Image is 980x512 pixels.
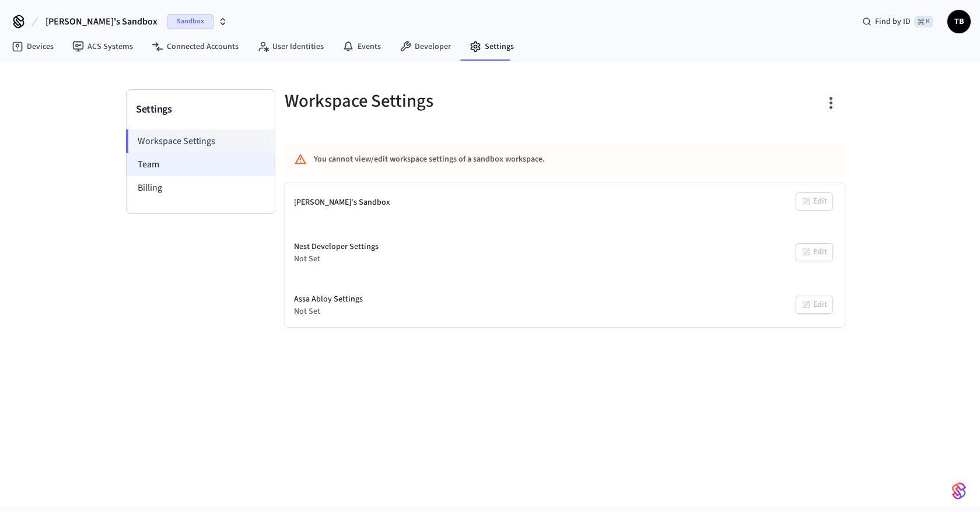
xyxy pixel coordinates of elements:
span: TB [949,11,970,32]
a: Events [333,36,390,57]
h5: Workspace Settings [285,89,558,113]
li: Workspace Settings [126,129,275,153]
span: Find by ID [875,16,911,27]
li: Team [127,153,275,176]
span: ⌘ K [914,16,933,27]
div: Find by ID⌘ K [853,11,943,32]
a: Developer [390,36,460,57]
h3: Settings [136,101,265,118]
button: TB [947,10,971,33]
a: Devices [2,36,63,57]
span: Sandbox [167,14,213,29]
a: ACS Systems [63,36,142,57]
div: Assa Abloy Settings [294,293,363,306]
div: You cannot view/edit workspace settings of a sandbox workspace. [314,149,747,170]
div: Not Set [294,306,363,318]
li: Billing [127,176,275,199]
div: [PERSON_NAME]'s Sandbox [294,197,390,209]
div: Nest Developer Settings [294,241,379,253]
a: User Identities [248,36,333,57]
img: SeamLogoGradient.69752ec5.svg [952,482,966,500]
div: Not Set [294,253,379,265]
a: Connected Accounts [142,36,248,57]
a: Settings [460,36,523,57]
span: [PERSON_NAME]'s Sandbox [45,15,157,29]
